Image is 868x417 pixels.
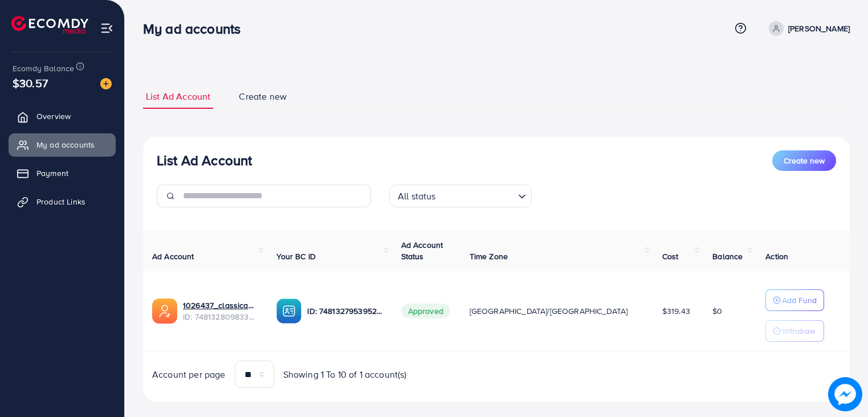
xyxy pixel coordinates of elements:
[9,190,116,213] a: Product Links
[470,305,628,317] span: [GEOGRAPHIC_DATA]/[GEOGRAPHIC_DATA]
[765,320,824,342] button: Withdraw
[157,152,252,169] h3: List Ad Account
[239,90,287,103] span: Create new
[401,239,443,262] span: Ad Account Status
[152,368,226,381] span: Account per page
[13,75,48,91] span: $30.57
[712,251,743,262] span: Balance
[439,186,514,205] input: Search for option
[36,167,68,179] span: Payment
[143,21,250,37] h3: My ad accounts
[100,22,113,35] img: menu
[307,304,382,318] p: ID: 7481327953952456720
[183,300,258,323] div: <span class='underline'>1026437_classicawearshop_1741882448534</span></br>7481328098332966928
[470,251,508,262] span: Time Zone
[152,251,194,262] span: Ad Account
[788,22,850,35] p: [PERSON_NAME]
[401,304,450,318] span: Approved
[772,150,836,171] button: Create new
[183,300,258,311] a: 1026437_classicawearshop_1741882448534
[11,16,88,34] img: logo
[36,196,85,207] span: Product Links
[152,299,177,324] img: ic-ads-acc.e4c84228.svg
[9,105,116,128] a: Overview
[100,78,112,89] img: image
[784,155,825,166] span: Create new
[36,111,71,122] span: Overview
[183,311,258,322] span: ID: 7481328098332966928
[712,305,722,317] span: $0
[765,289,824,311] button: Add Fund
[662,251,679,262] span: Cost
[283,368,407,381] span: Showing 1 To 10 of 1 account(s)
[828,377,862,411] img: image
[276,251,316,262] span: Your BC ID
[782,324,815,338] p: Withdraw
[764,21,850,36] a: [PERSON_NAME]
[9,133,116,156] a: My ad accounts
[9,162,116,185] a: Payment
[765,251,788,262] span: Action
[36,139,95,150] span: My ad accounts
[389,185,532,207] div: Search for option
[396,188,438,205] span: All status
[13,63,74,74] span: Ecomdy Balance
[662,305,690,317] span: $319.43
[146,90,210,103] span: List Ad Account
[276,299,301,324] img: ic-ba-acc.ded83a64.svg
[782,293,817,307] p: Add Fund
